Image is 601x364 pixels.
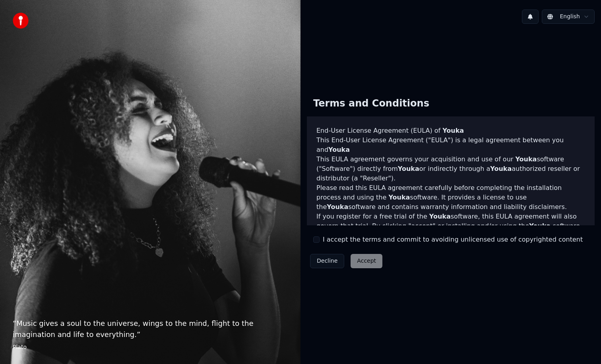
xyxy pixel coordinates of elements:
p: This EULA agreement governs your acquisition and use of our software ("Software") directly from o... [316,155,585,183]
p: This End-User License Agreement ("EULA") is a legal agreement between you and [316,136,585,155]
footer: Plato [13,343,288,351]
span: Youka [388,194,410,201]
span: Youka [429,213,451,220]
span: Youka [442,127,464,134]
span: Youka [327,203,348,211]
div: Terms and Conditions [307,91,436,116]
span: Youka [398,165,419,172]
label: I accept the terms and commit to avoiding unlicensed use of copyrighted content [323,235,583,244]
p: If you register for a free trial of the software, this EULA agreement will also govern that trial... [316,212,585,250]
p: Please read this EULA agreement carefully before completing the installation process and using th... [316,183,585,212]
span: Youka [490,165,512,172]
img: youka [13,13,29,29]
h3: End-User License Agreement (EULA) of [316,126,585,136]
span: Youka [515,155,537,163]
span: Youka [529,222,551,230]
span: Youka [328,146,350,153]
button: Decline [310,254,344,268]
p: “ Music gives a soul to the universe, wings to the mind, flight to the imagination and life to ev... [13,318,288,340]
